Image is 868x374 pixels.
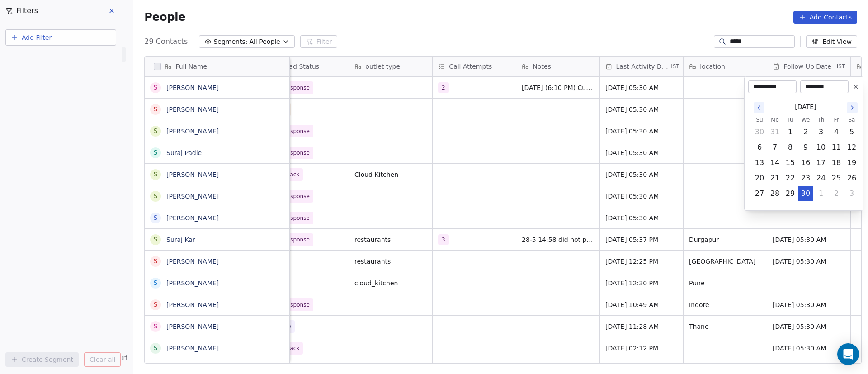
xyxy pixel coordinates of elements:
[768,125,782,139] button: Monday, March 31st, 2025
[768,186,782,201] button: Monday, April 28th, 2025
[783,156,797,170] button: Tuesday, April 15th, 2025
[752,156,767,170] button: Sunday, April 13th, 2025
[844,171,859,185] button: Saturday, April 26th, 2025
[783,115,798,124] th: Tuesday
[847,102,858,113] button: Go to the Next Month
[829,140,844,155] button: Friday, April 11th, 2025
[752,140,767,155] button: Sunday, April 6th, 2025
[798,171,813,185] button: Wednesday, April 23rd, 2025
[752,171,767,185] button: Sunday, April 20th, 2025
[814,171,828,185] button: Thursday, April 24th, 2025
[798,115,813,124] th: Wednesday
[783,171,797,185] button: Tuesday, April 22nd, 2025
[844,140,859,155] button: Saturday, April 12th, 2025
[752,186,767,201] button: Sunday, April 27th, 2025
[844,186,859,201] button: Saturday, May 3rd, 2025
[768,171,782,185] button: Monday, April 21st, 2025
[752,115,859,201] table: April 2025
[829,171,844,185] button: Friday, April 25th, 2025
[844,125,859,139] button: Saturday, April 5th, 2025
[767,115,783,124] th: Monday
[829,156,844,170] button: Friday, April 18th, 2025
[783,140,797,155] button: Tuesday, April 8th, 2025
[829,125,844,139] button: Friday, April 4th, 2025
[829,115,844,124] th: Friday
[798,186,813,201] button: Wednesday, April 30th, 2025, selected
[754,102,764,113] button: Go to the Previous Month
[844,156,859,170] button: Saturday, April 19th, 2025
[798,140,813,155] button: Wednesday, April 9th, 2025
[814,125,828,139] button: Thursday, April 3rd, 2025
[829,186,844,201] button: Friday, May 2nd, 2025
[844,115,859,124] th: Saturday
[798,125,813,139] button: Wednesday, April 2nd, 2025
[795,102,816,112] span: [DATE]
[752,125,767,139] button: Sunday, March 30th, 2025
[752,115,767,124] th: Sunday
[814,140,828,155] button: Thursday, April 10th, 2025
[768,140,782,155] button: Monday, April 7th, 2025
[798,156,813,170] button: Wednesday, April 16th, 2025
[814,186,828,201] button: Thursday, May 1st, 2025
[813,115,829,124] th: Thursday
[783,125,797,139] button: Tuesday, April 1st, 2025
[814,156,828,170] button: Thursday, April 17th, 2025
[783,186,797,201] button: Tuesday, April 29th, 2025
[768,156,782,170] button: Monday, April 14th, 2025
